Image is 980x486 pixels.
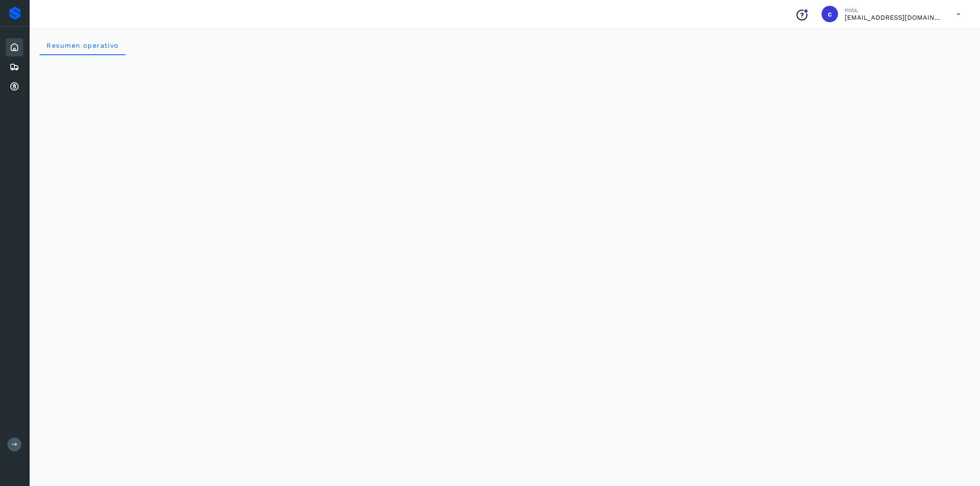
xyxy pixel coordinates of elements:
[6,38,23,56] div: Inicio
[6,58,23,76] div: Embarques
[6,78,23,96] div: Cuentas por cobrar
[46,42,119,49] span: Resumen operativo
[845,14,943,21] p: cuentas3@enlacesmet.com.mx
[845,7,943,14] p: Hola,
